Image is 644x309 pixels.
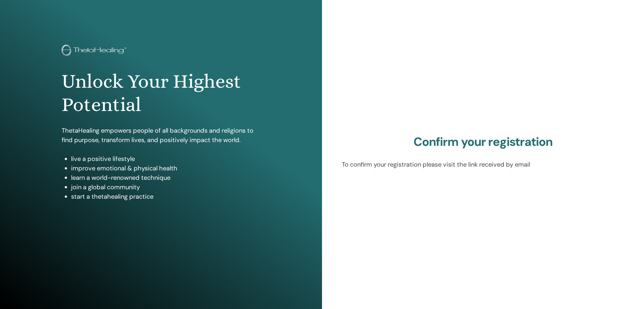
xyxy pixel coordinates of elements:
li: join a global community [71,182,261,192]
h2: Confirm your registration [342,135,624,149]
p: ThetaHealing empowers people of all backgrounds and religions to find purpose, transform lives, a... [62,126,261,145]
li: learn a world-renowned technique [71,173,261,182]
p: To confirm your registration please visit the link received by email [342,160,624,169]
h1: Unlock Your Highest Potential [62,70,261,117]
li: live a positive lifestyle [71,154,261,163]
li: improve emotional & physical health [71,163,261,173]
li: start a thetahealing practice [71,192,261,201]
